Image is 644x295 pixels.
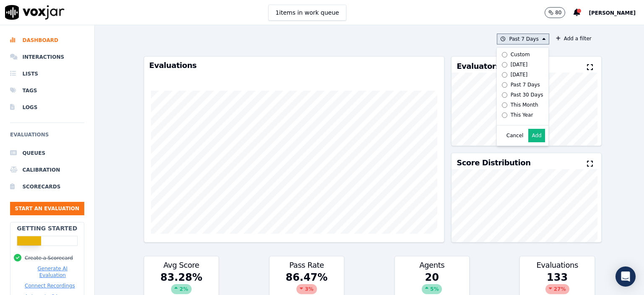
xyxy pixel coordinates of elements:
[589,8,644,18] button: [PERSON_NAME]
[17,224,77,232] h2: Getting Started
[506,132,524,139] button: Cancel
[296,284,317,294] div: 3 %
[268,5,346,21] button: 1items in work queue
[25,282,75,289] button: Connect Recordings
[10,65,84,82] a: Lists
[457,63,500,70] h3: Evaluators
[10,145,84,162] a: Queues
[525,261,589,269] h3: Evaluations
[422,284,442,294] div: 5 %
[545,7,565,18] button: 80
[553,34,595,44] button: Add a filter
[10,202,84,215] button: Start an Evaluation
[502,102,507,108] input: This Month
[511,81,540,88] div: Past 7 Days
[10,99,84,116] a: Logs
[511,51,530,58] div: Custom
[545,284,569,294] div: 27 %
[502,82,507,88] input: Past 7 Days
[25,255,73,261] button: Create a Scorecard
[10,178,84,195] a: Scorecards
[511,112,533,118] div: This Year
[545,7,574,18] button: 80
[497,34,549,44] button: Past 7 Days Custom [DATE] [DATE] Past 7 Days Past 30 Days This Month This Year Cancel Add
[149,261,213,269] h3: Avg Score
[511,91,543,98] div: Past 30 Days
[10,49,84,65] a: Interactions
[528,129,545,142] button: Add
[502,72,507,78] input: [DATE]
[10,162,84,178] a: Calibration
[502,62,507,68] input: [DATE]
[502,112,507,118] input: This Year
[511,102,538,108] div: This Month
[171,284,191,294] div: 2 %
[615,266,636,287] div: Open Intercom Messenger
[25,265,80,279] button: Generate AI Evaluation
[511,61,528,68] div: [DATE]
[10,82,84,99] a: Tags
[400,261,464,269] h3: Agents
[502,52,507,57] input: Custom
[275,261,339,269] h3: Pass Rate
[149,62,439,69] h3: Evaluations
[502,92,507,98] input: Past 30 Days
[457,159,530,167] h3: Score Distribution
[555,9,561,16] p: 80
[10,32,84,49] a: Dashboard
[589,10,636,16] span: [PERSON_NAME]
[511,71,528,78] div: [DATE]
[10,130,84,145] h6: Evaluations
[5,5,65,20] img: voxjar logo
